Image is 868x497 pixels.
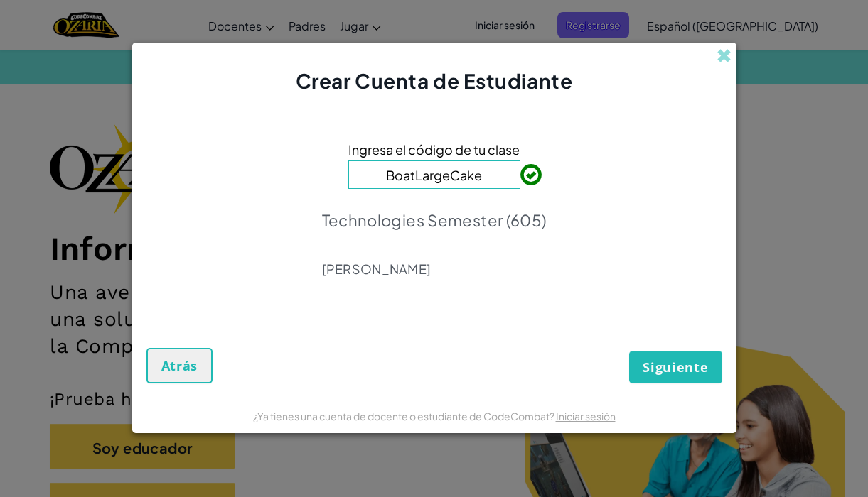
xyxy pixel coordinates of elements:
[322,210,547,230] p: Technologies Semester (605)
[643,359,708,376] span: Siguiente
[348,139,520,160] span: Ingresa el código de tu clase
[296,68,573,93] font: Crear Cuenta de Estudiante
[556,410,616,422] a: Iniciar sesión
[629,351,722,383] button: Siguiente
[161,357,198,374] span: Atrás
[322,261,547,278] p: [PERSON_NAME]
[253,410,554,422] font: ¿Ya tienes una cuenta de docente o estudiante de CodeCombat?
[146,348,213,383] button: Atrás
